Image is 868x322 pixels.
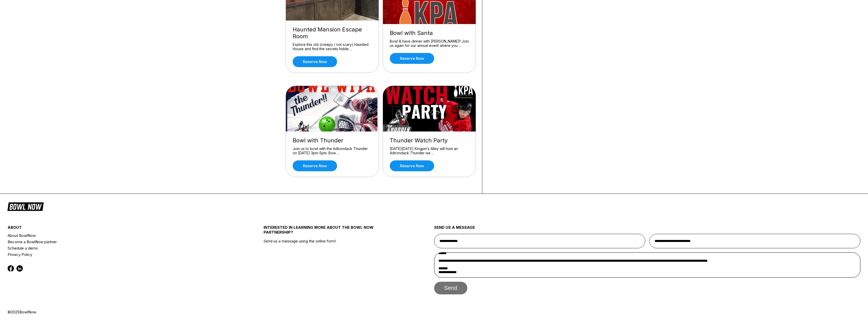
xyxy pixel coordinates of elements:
[8,239,221,245] a: Become a BowlNow partner
[293,56,337,67] a: Reserve now
[390,146,469,155] div: [DATE][DATE] Kingpin’s Alley will host an Adirondack Thunder wa ...
[8,245,221,251] a: Schedule a demo
[293,160,337,171] a: Reserve now
[390,160,434,171] a: Reserve now
[390,137,469,144] div: Thunder Watch Party
[293,42,372,51] div: Explore this old (creepy / not scary) Haunted House and find the secrets hidde ...
[286,86,379,131] img: Bowl with Thunder
[293,146,372,155] div: Join us to bowl with the Adirondack Thunder on [DATE] 3pm-5pm. Bow ...
[264,214,392,310] div: Send us a message using the online form!
[264,225,392,239] div: INTERESTED IN LEARNING MORE ABOUT THE BOWL NOW PARTNERSHIP?
[390,53,434,64] a: Reserve now
[293,26,372,40] div: Haunted Mansion Escape Room
[8,251,221,258] a: Privacy Policy
[390,30,469,36] div: Bowl with Santa
[434,225,861,234] div: send us a message
[8,310,860,314] div: © 2025 BowlNow
[434,282,467,294] button: send
[8,232,221,239] a: About BowlNow
[8,225,221,232] div: about
[390,39,469,48] div: Bowl & have dinner with [PERSON_NAME]!! Join us again for our annual event where you ...
[383,86,476,131] img: Thunder Watch Party
[293,137,372,144] div: Bowl with Thunder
